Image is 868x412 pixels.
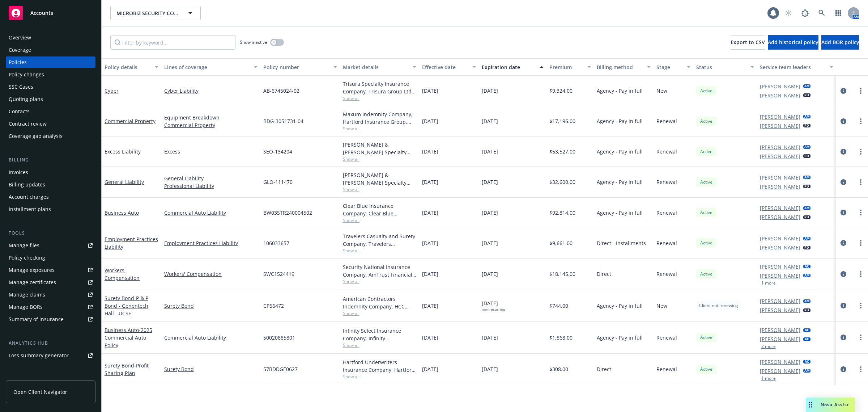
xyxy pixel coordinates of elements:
[343,171,417,186] div: [PERSON_NAME] & [PERSON_NAME] Specialty Insurance Company, [PERSON_NAME] & [PERSON_NAME] ([GEOGRA...
[102,58,161,76] button: Policy details
[9,44,31,56] div: Coverage
[656,178,677,186] span: Renewal
[419,58,479,76] button: Effective date
[699,334,714,341] span: Active
[9,179,45,190] div: Billing updates
[105,362,149,377] span: - Profit Sharing Plan
[656,270,677,278] span: Renewal
[768,39,818,46] span: Add historical policy
[482,239,498,247] span: [DATE]
[6,156,95,164] div: Billing
[116,9,179,17] span: MICROBIZ SECURITY COMPANY
[856,270,865,278] a: more
[9,93,43,105] div: Quoting plans
[105,327,152,349] a: Business Auto
[9,277,56,288] div: Manage certificates
[263,365,298,373] span: 57BDDGE0627
[760,335,800,343] a: [PERSON_NAME]
[9,32,31,43] div: Overview
[105,209,139,216] a: Business Auto
[6,130,95,142] a: Coverage gap analysis
[9,264,55,276] div: Manage exposures
[164,148,258,155] a: Excess
[263,239,289,247] span: 106033657
[760,83,800,90] a: [PERSON_NAME]
[656,117,677,125] span: Renewal
[549,87,573,94] span: $9,324.00
[798,6,812,20] a: Report a Bug
[821,39,859,46] span: Add BOR policy
[597,239,646,247] span: Direct - Installments
[760,306,800,314] a: [PERSON_NAME]
[699,366,714,373] span: Active
[597,334,643,341] span: Agency - Pay in full
[422,209,438,216] span: [DATE]
[343,110,417,126] div: Maxum Indemnity Company, Hartford Insurance Group, Amwins
[760,63,826,71] div: Service team leaders
[839,147,848,156] a: circleInformation
[9,289,45,300] div: Manage claims
[760,92,800,99] a: [PERSON_NAME]
[164,63,250,71] div: Lines of coverage
[6,93,95,105] a: Quoting plans
[482,334,498,341] span: [DATE]
[856,87,865,95] a: more
[656,365,677,373] span: Renewal
[814,6,829,20] a: Search
[549,239,573,247] span: $9,661.00
[482,307,505,312] div: non-recurring
[831,6,846,20] a: Switch app
[6,32,95,43] a: Overview
[105,295,148,317] a: Surety Bond
[164,87,258,94] a: Cyber Liability
[422,239,438,247] span: [DATE]
[105,362,149,377] a: Surety Bond
[343,186,417,193] span: Show all
[343,232,417,248] div: Travelers Casualty and Surety Company, Travelers Insurance
[164,114,258,121] a: Equipment Breakdown
[6,167,95,178] a: Invoices
[9,252,45,264] div: Policy checking
[164,175,258,182] a: General Liability
[343,295,417,310] div: American Contractors Indemnity Company, HCC Surety
[856,365,865,374] a: more
[422,87,438,94] span: [DATE]
[6,230,95,237] div: Tools
[164,270,258,278] a: Workers' Compensation
[343,310,417,316] span: Show all
[821,402,849,408] span: Nova Assist
[164,365,258,373] a: Surety Bond
[761,344,776,349] button: 2 more
[781,6,796,20] a: Start snowing
[761,281,776,285] button: 1 more
[6,340,95,347] div: Analytics hub
[806,398,855,412] button: Nova Assist
[760,326,800,334] a: [PERSON_NAME]
[240,39,267,45] span: Show inactive
[422,270,438,278] span: [DATE]
[6,240,95,251] a: Manage files
[760,174,800,181] a: [PERSON_NAME]
[549,148,575,155] span: $53,527.00
[479,58,546,76] button: Expiration date
[6,277,95,288] a: Manage certificates
[343,202,417,217] div: Clear Blue Insurance Company, Clear Blue Insurance Group, Risk Transfer Partners
[482,270,498,278] span: [DATE]
[343,342,417,348] span: Show all
[760,204,800,212] a: [PERSON_NAME]
[260,58,340,76] button: Policy number
[263,63,329,71] div: Policy number
[482,87,498,94] span: [DATE]
[422,148,438,155] span: [DATE]
[656,63,682,71] div: Stage
[549,63,583,71] div: Premium
[839,117,848,126] a: circleInformation
[343,248,417,254] span: Show all
[6,179,95,190] a: Billing updates
[482,178,498,186] span: [DATE]
[839,178,848,186] a: circleInformation
[343,278,417,285] span: Show all
[806,398,815,412] div: Drag to move
[164,239,258,247] a: Employment Practices Liability
[422,117,438,125] span: [DATE]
